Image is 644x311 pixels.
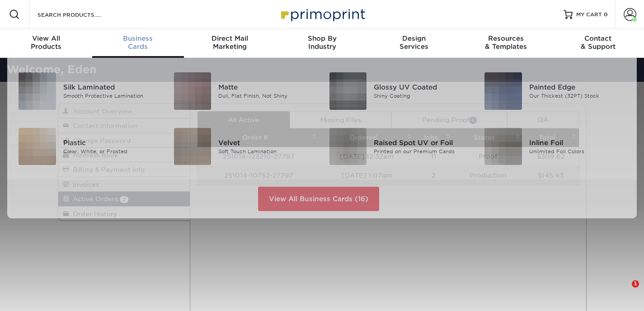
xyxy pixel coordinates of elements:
img: Glossy UV Coated Business Cards [329,72,367,110]
div: & Support [552,34,644,51]
div: Matte [218,82,315,92]
a: Velvet Business Cards Velvet Soft Touch Lamination [174,124,315,169]
img: Raised Spot UV or Foil Business Cards [329,128,367,165]
span: MY CART [576,11,602,19]
div: Soft Touch Lamination [218,148,315,155]
div: Cards [92,34,184,51]
img: Painted Edge Business Cards [484,72,522,110]
a: Plastic Business Cards Plastic Clear, White, or Frosted [18,124,160,169]
a: Shop ByIndustry [276,29,368,58]
a: Raised Spot UV or Foil Business Cards Raised Spot UV or Foil Printed on our Premium Cards [329,124,471,169]
span: Design [368,34,460,42]
a: View All Business Cards (16) [258,187,379,211]
a: BusinessCards [92,29,184,58]
a: Inline Foil Business Cards Inline Foil Unlimited Foil Colors [484,124,626,169]
img: Matte Business Cards [174,72,212,110]
span: 0 [604,11,608,18]
div: & Templates [460,34,552,51]
a: Glossy UV Coated Business Cards Glossy UV Coated Shiny Coating [329,69,471,113]
img: Silk Laminated Business Cards [19,72,56,110]
div: Glossy UV Coated [374,82,470,92]
div: Industry [276,34,368,51]
span: Shop By [276,34,368,42]
a: Matte Business Cards Matte Dull, Flat Finish, Not Shiny [174,69,315,113]
div: Raised Spot UV or Foil [374,138,470,148]
div: Painted Edge [529,82,626,92]
a: Contact& Support [552,29,644,58]
a: Resources& Templates [460,29,552,58]
div: Silk Laminated [63,82,160,92]
img: Velvet Business Cards [174,128,212,165]
span: Resources [460,34,552,42]
img: Primoprint [277,5,367,24]
span: Direct Mail [184,34,276,42]
img: Plastic Business Cards [19,128,56,165]
iframe: Intercom live chat [613,280,635,302]
div: Unlimited Foil Colors [529,148,626,155]
div: Services [368,34,460,51]
div: Plastic [63,138,160,148]
a: DesignServices [368,29,460,58]
a: Painted Edge Business Cards Painted Edge Our Thickest (32PT) Stock [484,69,626,113]
input: SEARCH PRODUCTS..... [37,9,125,20]
a: Direct MailMarketing [184,29,276,58]
img: Inline Foil Business Cards [484,128,522,165]
span: Contact [552,34,644,42]
div: Marketing [184,34,276,51]
div: Dull, Flat Finish, Not Shiny [218,92,315,100]
div: Inline Foil [529,138,626,148]
a: Silk Laminated Business Cards Silk Laminated Smooth Protective Lamination [18,69,160,113]
div: Printed on our Premium Cards [374,148,470,155]
span: Business [92,34,184,42]
div: Velvet [218,138,315,148]
span: 1 [632,280,639,287]
div: Our Thickest (32PT) Stock [529,92,626,100]
div: Smooth Protective Lamination [63,92,160,100]
div: Shiny Coating [374,92,470,100]
div: Clear, White, or Frosted [63,148,160,155]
